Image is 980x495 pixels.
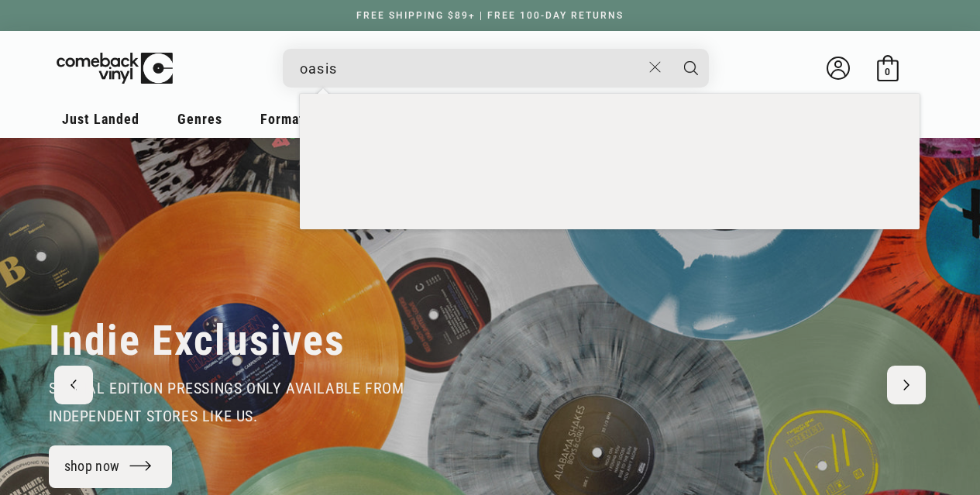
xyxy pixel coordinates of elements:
span: 0 [885,66,890,77]
button: Close [641,50,669,84]
span: Genres [177,111,222,127]
span: Formats [260,111,311,127]
span: Just Landed [62,111,139,127]
a: shop now [49,445,173,488]
input: When autocomplete results are available use up and down arrows to review and enter to select [300,53,641,84]
div: Search [283,49,709,88]
button: Search [672,49,710,88]
h2: Indie Exclusives [49,315,346,366]
a: FREE SHIPPING $89+ | FREE 100-DAY RETURNS [341,10,639,21]
span: special edition pressings only available from independent stores like us. [49,379,404,425]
